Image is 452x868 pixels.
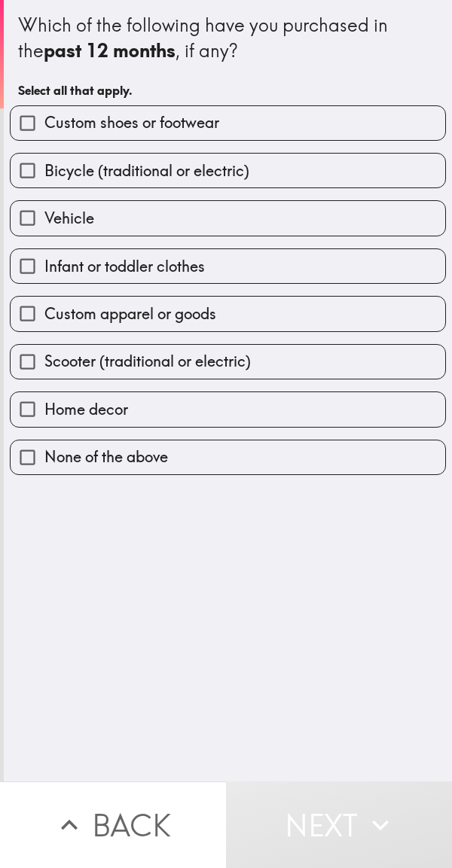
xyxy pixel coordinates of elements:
[18,82,438,99] h6: Select all that apply.
[44,39,176,62] b: past 12 months
[11,297,445,330] button: Custom apparel or goods
[44,303,216,324] span: Custom apparel or goods
[44,160,249,181] span: Bicycle (traditional or electric)
[11,440,445,474] button: None of the above
[44,399,128,420] span: Home decor
[44,256,205,277] span: Infant or toddler clothes
[11,249,445,283] button: Infant or toddler clothes
[11,201,445,235] button: Vehicle
[44,351,251,372] span: Scooter (traditional or electric)
[44,112,219,133] span: Custom shoes or footwear
[44,446,168,468] span: None of the above
[11,345,445,379] button: Scooter (traditional or electric)
[11,106,445,140] button: Custom shoes or footwear
[11,392,445,426] button: Home decor
[44,208,94,229] span: Vehicle
[18,13,438,63] div: Which of the following have you purchased in the , if any?
[226,781,452,868] button: Next
[11,154,445,187] button: Bicycle (traditional or electric)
